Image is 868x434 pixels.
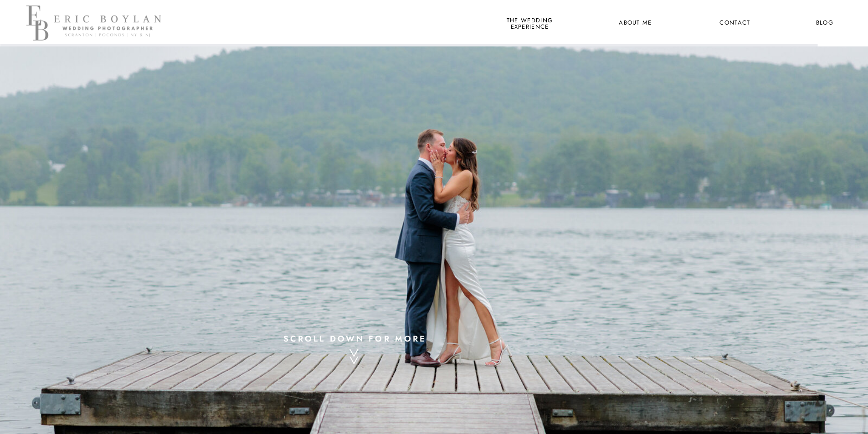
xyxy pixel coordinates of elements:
[505,17,555,29] a: the wedding experience
[276,332,434,344] a: scroll down for more
[808,17,842,29] a: Blog
[613,17,657,29] a: About Me
[718,17,752,29] a: Contact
